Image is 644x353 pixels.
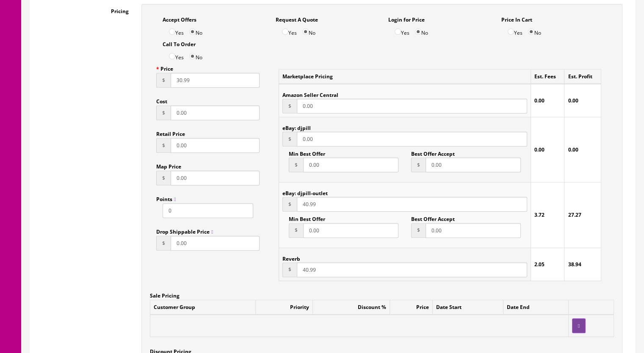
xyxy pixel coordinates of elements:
[150,288,180,300] label: Sale Pricing
[564,69,601,84] td: Est. Profit
[390,300,433,314] td: Price
[282,132,297,146] span: $
[156,127,185,138] label: Retail Price
[534,261,544,268] strong: 2.05
[568,211,581,218] strong: 27.27
[411,157,426,172] span: $
[282,197,297,212] span: $
[411,146,455,157] label: Best Offer Accept
[501,12,532,24] label: Price In Cart
[130,55,351,63] font: You are looking at a Yamaha snare stand in excellent working condition.
[289,157,303,172] span: $
[169,48,184,61] label: Yes
[156,94,167,105] label: Cost
[163,203,253,218] input: Points
[256,300,312,314] td: Priority
[279,69,531,84] td: Marketplace Pricing
[282,88,338,99] label: Amazon Seller Central
[531,69,564,84] td: Est. Fees
[189,48,202,61] label: No
[282,99,297,113] span: $
[297,99,527,113] input: This should be a number with up to 2 decimal places.
[189,28,196,35] input: No
[163,37,196,48] label: Call To Order
[528,28,534,35] input: No
[534,146,544,153] strong: 0.00
[150,300,256,314] td: Customer Group
[171,171,260,185] input: This should be a number with up to 2 decimal places.
[156,105,171,120] span: $
[426,223,521,238] input: This should be a number with up to 2 decimal places.
[568,146,578,153] strong: 0.00
[179,11,301,27] strong: Yamaha Snare Stand
[282,28,288,35] input: Yes
[169,53,175,59] input: Yes
[289,212,325,223] label: Min Best Offer
[156,171,171,185] span: $
[156,228,213,235] span: Drop Shippable Price
[156,73,171,88] span: $
[171,138,260,153] input: This should be a number with up to 2 decimal places.
[289,223,303,238] span: $
[303,223,398,238] input: This should be a number with up to 2 decimal places.
[303,157,398,172] input: This should be a number with up to 2 decimal places.
[568,97,578,104] strong: 0.00
[297,132,527,146] input: This should be a number with up to 2 decimal places.
[297,197,527,212] input: This should be a number with up to 2 decimal places.
[36,4,135,15] label: Pricing
[171,236,260,251] input: This should be a number with up to 2 decimal places.
[282,262,297,277] span: $
[156,138,171,153] span: $
[282,251,300,262] label: Reverb
[171,73,260,88] input: This should be a number with up to 2 decimal places.
[289,146,325,157] label: Min Best Offer
[169,24,184,37] label: Yes
[534,211,544,218] strong: 3.72
[411,212,455,223] label: Best Offer Accept
[276,12,318,24] label: Request A Quote
[282,121,311,132] label: eBay: djpill
[282,186,328,197] label: eBay: djpill-outlet
[426,157,521,172] input: This should be a number with up to 2 decimal places.
[568,261,581,268] strong: 38.94
[297,262,527,277] input: This should be a number with up to 2 decimal places.
[395,24,409,37] label: Yes
[503,300,569,314] td: Date End
[123,73,357,81] font: This item is already packaged and ready for shipment so this will ship quick.
[312,300,390,314] td: Discount %
[534,97,544,104] strong: 0.00
[388,12,425,24] label: Login for Price
[302,28,309,35] input: No
[156,196,176,203] span: Points
[415,28,421,35] input: No
[302,24,315,37] label: No
[156,159,181,171] label: Map Price
[411,223,426,238] span: $
[508,28,514,35] input: Yes
[415,24,428,37] label: No
[433,300,503,314] td: Date Start
[395,28,401,35] input: Yes
[528,24,541,37] label: No
[156,61,173,73] label: Price
[163,12,196,24] label: Accept Offers
[508,24,522,37] label: Yes
[189,53,196,59] input: No
[171,105,260,120] input: This should be a number with up to 2 decimal places.
[169,28,175,35] input: Yes
[156,236,171,251] span: $
[189,24,202,37] label: No
[282,24,297,37] label: Yes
